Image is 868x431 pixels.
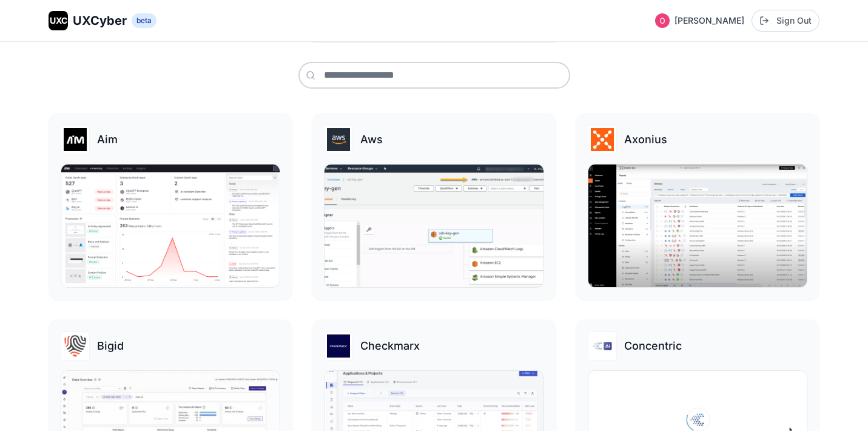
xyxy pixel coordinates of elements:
a: Axonius logoAxoniusAxonius gallery [576,113,819,300]
a: Aws logoAwsAws gallery [312,113,556,300]
img: Bigid logo [61,332,89,360]
h3: Aws [360,131,383,148]
h3: Aim [97,131,118,148]
img: Profile [655,13,670,28]
span: UXC [50,15,67,27]
span: UXCyber [73,12,127,29]
img: Axonius gallery [588,165,807,287]
img: Aws gallery [325,165,543,287]
img: Concentric logo [588,332,616,360]
a: Aim logoAimAim gallery [49,113,292,300]
span: beta [132,13,156,28]
button: Sign Out [752,10,819,32]
a: UXCUXCyberbeta [49,11,156,30]
h3: Axonius [624,131,667,148]
span: [PERSON_NAME] [675,15,744,27]
img: Axonius logo [588,126,616,154]
img: Aim logo [61,126,89,154]
h3: Concentric [624,338,682,355]
img: Checkmarx logo [325,332,352,360]
h3: Bigid [97,338,124,355]
h3: Checkmarx [360,338,420,355]
img: Aws logo [325,126,352,154]
img: Aim gallery [61,165,280,287]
